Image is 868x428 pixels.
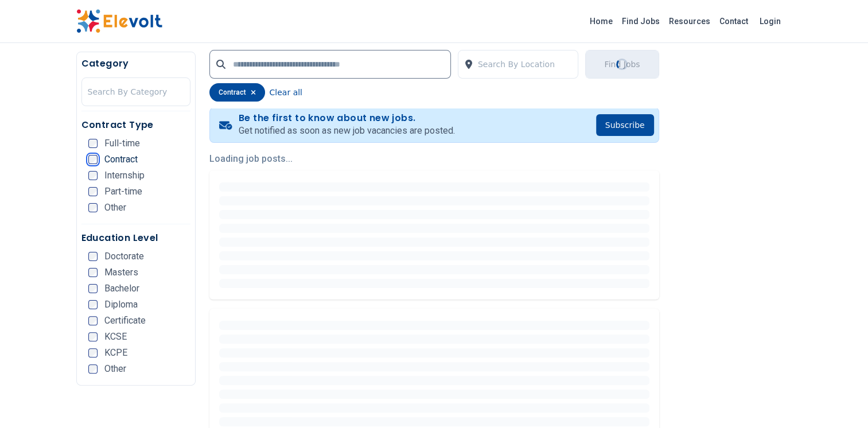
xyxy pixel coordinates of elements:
[596,114,654,136] button: Subscribe
[88,364,98,373] input: Other
[104,364,126,373] span: Other
[104,300,138,309] span: Diploma
[88,348,98,357] input: KCPE
[104,284,139,293] span: Bachelor
[88,203,98,212] input: Other
[88,316,98,325] input: Certificate
[104,203,126,212] span: Other
[104,332,127,341] span: KCSE
[104,139,140,148] span: Full-time
[88,187,98,196] input: Part-time
[617,12,664,30] a: Find Jobs
[76,9,162,33] img: Elevolt
[104,252,144,261] span: Doctorate
[239,124,455,138] p: Get notified as soon as new job vacancies are posted.
[270,83,302,102] button: Clear all
[88,155,98,164] input: Contract
[88,252,98,261] input: Doctorate
[88,284,98,293] input: Bachelor
[88,268,98,277] input: Masters
[585,12,617,30] a: Home
[81,57,190,71] h5: Category
[209,152,659,166] p: Loading job posts...
[88,300,98,309] input: Diploma
[81,231,190,245] h5: Education Level
[88,171,98,180] input: Internship
[104,268,138,277] span: Masters
[88,139,98,148] input: Full-time
[104,187,142,196] span: Part-time
[715,12,753,30] a: Contact
[104,155,138,164] span: Contract
[614,56,630,72] div: Loading...
[104,316,146,325] span: Certificate
[81,118,190,132] h5: Contract Type
[585,50,659,79] button: Find JobsLoading...
[239,112,455,124] h4: Be the first to know about new jobs.
[104,348,127,357] span: KCPE
[811,373,868,428] iframe: Chat Widget
[209,83,265,102] div: contract
[104,171,145,180] span: Internship
[753,10,788,33] a: Login
[88,332,98,341] input: KCSE
[664,12,715,30] a: Resources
